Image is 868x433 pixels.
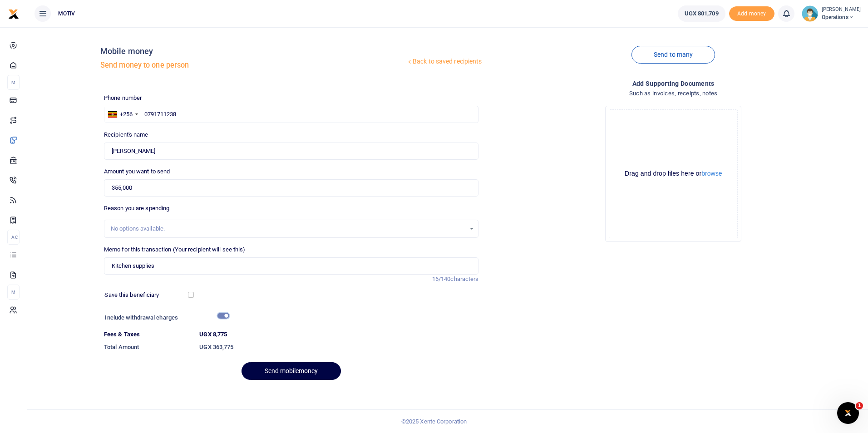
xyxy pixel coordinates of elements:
iframe: Intercom live chat [837,402,859,424]
span: 16/140 [432,276,451,282]
h6: UGX 363,775 [199,344,478,351]
div: No options available. [111,224,466,233]
label: Reason you are spending [104,204,169,213]
label: Phone number [104,93,142,103]
button: Send mobilemoney [242,362,341,380]
small: [PERSON_NAME] [822,6,861,14]
span: Add money [729,6,774,21]
a: Send to many [631,46,715,64]
input: Enter extra information [104,257,479,275]
img: profile-user [802,5,818,22]
h4: Such as invoices, receipts, notes [486,89,861,98]
h5: Send money to one person [100,61,406,70]
div: Uganda: +256 [104,106,141,123]
h6: Total Amount [104,344,192,351]
h4: Mobile money [100,46,406,56]
h4: Add supporting Documents [486,79,861,89]
label: Recipient's name [104,130,148,139]
input: UGX [104,179,479,197]
input: Loading name... [104,143,479,160]
label: Memo for this transaction (Your recipient will see this) [104,245,246,254]
li: Wallet ballance [674,5,729,22]
label: Amount you want to send [104,167,170,176]
button: browse [701,170,722,177]
h6: Include withdrawal charges [105,314,225,321]
img: logo-small [8,9,19,20]
a: Add money [729,10,774,16]
span: characters [450,276,478,282]
div: Drag and drop files here or [609,169,737,178]
input: Enter phone number [104,106,479,123]
dt: Fees & Taxes [100,330,196,339]
li: Ac [7,230,20,245]
li: M [7,285,20,300]
div: +256 [120,110,133,119]
a: Back to saved recipients [406,54,483,70]
span: 1 [856,402,863,409]
span: UGX 801,709 [685,9,719,18]
span: Operations [822,13,861,21]
a: profile-user [PERSON_NAME] Operations [802,5,861,22]
span: MOTIV [54,10,79,18]
li: M [7,75,20,90]
label: Save this beneficiary [104,290,159,300]
a: UGX 801,709 [678,5,725,22]
a: logo-small logo-large logo-large [8,10,19,17]
div: File Uploader [605,106,741,242]
li: Toup your wallet [729,6,774,21]
label: UGX 8,775 [199,330,227,339]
